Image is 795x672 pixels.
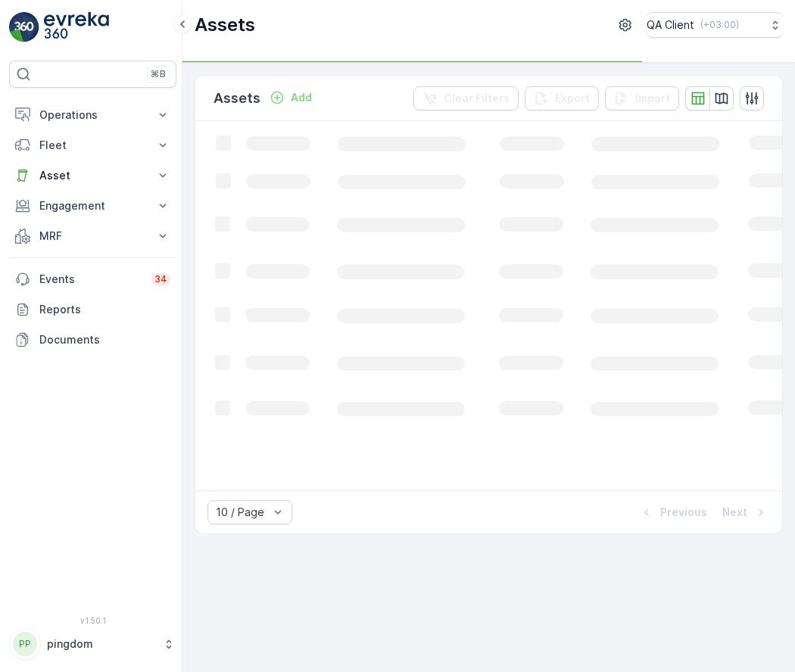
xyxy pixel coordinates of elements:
p: QA Client [647,17,694,33]
p: Previous [660,505,707,520]
button: Add [263,89,318,107]
p: Events [39,272,142,287]
p: Import [635,91,670,106]
p: Documents [39,332,170,347]
p: Fleet [39,138,146,153]
button: QA Client(+03:00) [647,12,783,38]
button: Engagement [9,191,176,221]
button: Next [721,503,770,521]
button: Export [525,86,599,110]
p: Add [291,90,312,105]
button: Previous [638,503,709,521]
p: ⌘B [151,68,166,80]
p: Asset [39,168,146,183]
p: Assets [195,13,255,37]
a: Events34 [9,264,176,294]
img: logo [9,12,39,42]
button: MRF [9,221,176,251]
p: Clear Filters [444,91,510,106]
p: ( +03:00 ) [700,19,739,31]
button: PPpingdom [9,628,176,660]
a: Reports [9,294,176,325]
span: v 1.50.1 [9,616,176,625]
div: PP [13,632,37,656]
p: Assets [214,88,260,109]
p: Engagement [39,198,146,213]
button: Clear Filters [413,86,519,110]
p: Next [722,505,747,520]
p: MRF [39,229,146,244]
button: Import [605,86,679,110]
img: logo_light-DOdMpM7g.png [44,12,109,42]
button: Fleet [9,130,176,160]
button: Asset [9,160,176,191]
button: Operations [9,100,176,130]
p: Operations [39,107,146,123]
p: Export [555,91,590,106]
p: 34 [154,273,167,285]
p: Reports [39,302,170,317]
p: pingdom [47,636,155,652]
a: Documents [9,325,176,355]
